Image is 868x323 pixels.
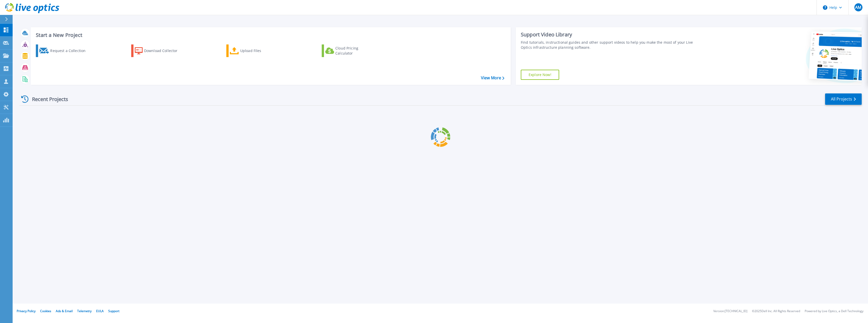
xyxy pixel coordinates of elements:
[521,40,701,50] div: Find tutorials, instructional guides and other support videos to help you make the most of your L...
[855,5,861,9] span: AM
[36,32,504,38] h3: Start a New Project
[131,44,187,57] a: Download Collector
[752,310,800,313] li: © 2025 Dell Inc. All Rights Reserved
[17,309,36,313] a: Privacy Policy
[521,31,701,38] div: Support Video Library
[36,44,92,57] a: Request a Collection
[226,44,283,57] a: Upload Files
[521,70,559,80] a: Explore Now!
[108,309,119,313] a: Support
[713,310,747,313] li: Version: [TECHNICAL_ID]
[481,76,504,80] a: View More
[805,310,863,313] li: Powered by Live Optics, a Dell Technology
[77,309,92,313] a: Telemetry
[19,93,75,105] div: Recent Projects
[56,309,73,313] a: Ads & Email
[335,46,376,56] div: Cloud Pricing Calculator
[50,46,91,56] div: Request a Collection
[825,93,862,105] a: All Projects
[96,309,104,313] a: EULA
[322,44,378,57] a: Cloud Pricing Calculator
[144,46,184,56] div: Download Collector
[40,309,51,313] a: Cookies
[240,46,281,56] div: Upload Files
